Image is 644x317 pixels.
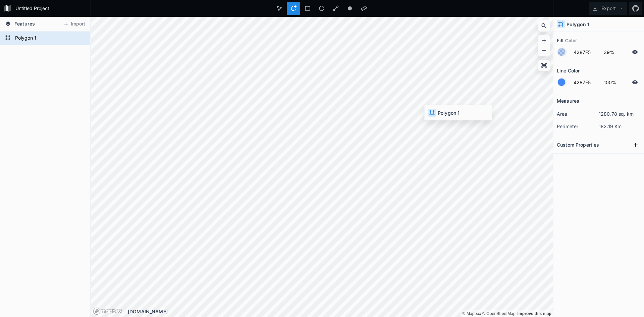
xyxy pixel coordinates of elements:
div: [DOMAIN_NAME] [128,308,553,315]
h2: Line Color [557,65,580,76]
h4: Polygon 1 [567,21,589,28]
dd: 1280.78 sq. km [599,110,641,117]
dd: 182.19 Km [599,123,641,130]
button: Export [589,2,627,15]
span: Features [14,20,35,27]
a: Mapbox logo [93,307,122,315]
h2: Fill Color [557,35,577,46]
a: Map feedback [517,311,551,316]
dt: area [557,110,599,117]
a: OpenStreetMap [482,311,516,316]
h2: Measures [557,96,579,106]
h2: Custom Properties [557,140,599,150]
a: Mapbox [462,311,481,316]
button: Import [60,19,89,30]
dt: perimeter [557,123,599,130]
